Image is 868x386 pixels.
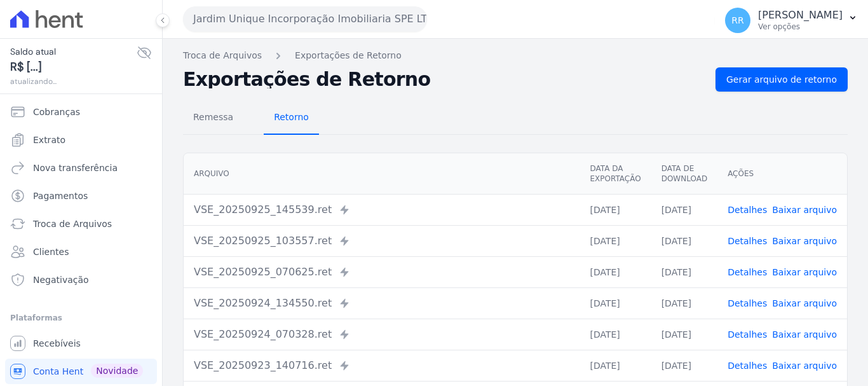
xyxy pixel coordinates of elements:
div: Plataformas [10,310,152,326]
a: Baixar arquivo [772,298,837,308]
a: Baixar arquivo [772,329,837,340]
td: [DATE] [580,287,651,319]
a: Gerar arquivo de retorno [715,67,848,92]
a: Detalhes [728,267,767,277]
div: VSE_20250925_070625.ret [194,265,569,280]
span: Retorno [266,104,316,130]
td: [DATE] [651,225,717,256]
a: Detalhes [728,205,767,215]
span: Nova transferência [33,162,118,174]
span: Novidade [91,364,143,378]
a: Retorno [264,102,319,135]
span: Saldo atual [10,45,137,59]
a: Cobranças [5,99,157,125]
button: RR [PERSON_NAME] Ver opções [715,3,868,38]
span: Pagamentos [33,190,88,202]
span: Extrato [33,134,65,146]
a: Negativação [5,267,157,293]
td: [DATE] [651,256,717,287]
span: Recebíveis [33,337,81,350]
span: Troca de Arquivos [33,217,112,230]
td: [DATE] [580,225,651,256]
a: Troca de Arquivos [5,211,157,237]
a: Baixar arquivo [772,361,837,371]
a: Troca de Arquivos [183,49,262,62]
h2: Exportações de Retorno [183,71,705,88]
th: Data da Exportação [580,153,651,195]
span: Gerar arquivo de retorno [726,73,837,86]
td: [DATE] [580,194,651,225]
span: Negativação [33,273,89,286]
a: Pagamentos [5,183,157,209]
a: Detalhes [728,236,767,246]
td: [DATE] [651,194,717,225]
span: Cobranças [33,106,80,118]
td: [DATE] [580,256,651,287]
th: Arquivo [184,153,580,195]
th: Ações [717,153,847,195]
div: VSE_20250925_145539.ret [194,202,569,217]
td: [DATE] [580,350,651,381]
div: VSE_20250924_134550.ret [194,296,569,311]
a: Extrato [5,127,157,153]
div: VSE_20250925_103557.ret [194,233,569,249]
a: Clientes [5,239,157,265]
a: Detalhes [728,298,767,308]
span: Conta Hent [33,365,83,378]
a: Conta Hent Novidade [5,359,157,384]
a: Baixar arquivo [772,205,837,215]
a: Remessa [183,102,243,135]
span: atualizando... [10,76,137,87]
td: [DATE] [580,319,651,350]
td: [DATE] [651,287,717,319]
span: R$ [...] [10,59,137,76]
td: [DATE] [651,350,717,381]
span: Remessa [186,104,241,130]
a: Recebíveis [5,331,157,356]
a: Baixar arquivo [772,267,837,277]
div: VSE_20250924_070328.ret [194,327,569,342]
a: Exportações de Retorno [295,49,402,62]
a: Detalhes [728,329,767,340]
p: [PERSON_NAME] [758,9,843,22]
p: Ver opções [758,22,843,32]
span: RR [731,16,743,25]
td: [DATE] [651,319,717,350]
a: Baixar arquivo [772,236,837,246]
a: Nova transferência [5,155,157,181]
button: Jardim Unique Incorporação Imobiliaria SPE LTDA [183,6,427,32]
span: Clientes [33,245,69,258]
nav: Breadcrumb [183,49,848,62]
div: VSE_20250923_140716.ret [194,358,569,373]
th: Data de Download [651,153,717,195]
a: Detalhes [728,361,767,371]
